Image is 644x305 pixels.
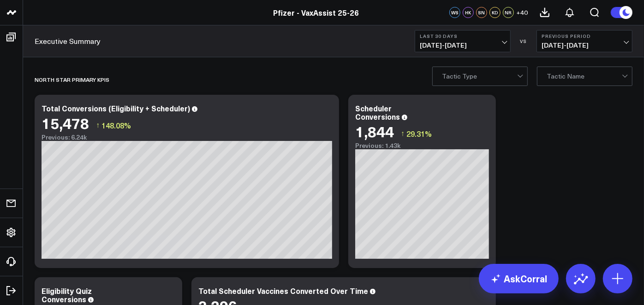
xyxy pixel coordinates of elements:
[516,7,528,18] button: +40
[198,286,368,296] div: Total Scheduler Vaccines Converted Over Time
[101,120,131,130] span: 148.08%
[537,30,632,52] button: Previous Period[DATE]-[DATE]
[463,7,474,18] div: HK
[415,30,511,52] button: Last 30 Days[DATE]-[DATE]
[489,7,501,18] div: KD
[42,134,332,141] div: Previous: 6.24k
[479,264,559,293] a: AskCorral
[42,115,89,131] div: 15,478
[355,103,400,122] div: Scheduler Conversions
[96,119,100,131] span: ↑
[449,7,460,18] div: WS
[274,7,359,18] a: Pfizer - VaxAssist 25-26
[542,42,627,49] span: [DATE] - [DATE]
[420,33,506,39] b: Last 30 Days
[476,7,487,18] div: SN
[503,7,514,18] div: NR
[542,33,627,39] b: Previous Period
[355,142,489,149] div: Previous: 1.43k
[355,123,394,140] div: 1,844
[42,103,190,113] div: Total Conversions (Eligibility + Scheduler)
[406,128,432,139] span: 29.31%
[35,36,101,46] a: Executive Summary
[516,9,528,16] span: + 40
[515,38,532,44] div: VS
[35,69,109,90] div: North Star Primary KPIs
[401,128,405,140] span: ↑
[42,286,92,304] div: Eligibility Quiz Conversions
[420,42,506,49] span: [DATE] - [DATE]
